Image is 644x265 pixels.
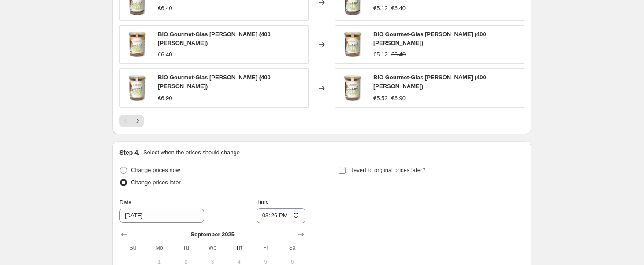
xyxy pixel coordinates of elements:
[131,115,144,127] button: Next
[173,241,199,255] th: Tuesday
[256,244,275,251] span: Fr
[119,209,204,223] input: 9/11/2025
[283,244,302,251] span: Sa
[373,31,486,46] span: BIO Gourmet-Glas [PERSON_NAME] (400 [PERSON_NAME])
[123,244,142,251] span: Su
[158,74,271,90] span: BIO Gourmet-Glas [PERSON_NAME] (400 [PERSON_NAME])
[119,148,140,157] h2: Step 4.
[226,241,252,255] th: Thursday
[131,179,181,186] span: Change prices later
[124,75,151,101] img: Lamm_d9be311e-16fd-4485-aaa0-c906246d28be_80x.png
[257,208,306,223] input: 12:00
[143,148,240,157] p: Select when the prices should change
[373,50,388,59] div: €5.12
[176,244,196,251] span: Tu
[391,50,406,59] strike: €6.40
[229,244,249,251] span: Th
[199,241,226,255] th: Wednesday
[253,241,279,255] th: Friday
[119,241,146,255] th: Sunday
[350,167,426,173] span: Revert to original prices later?
[391,4,406,13] strike: €6.40
[340,31,366,58] img: Lachs_80x.png
[146,241,172,255] th: Monday
[119,199,131,205] span: Date
[118,228,130,241] button: Show previous month, August 2025
[158,94,172,103] div: €6.90
[340,75,366,101] img: Lamm_d9be311e-16fd-4485-aaa0-c906246d28be_80x.png
[391,94,406,103] strike: €6.90
[295,228,307,241] button: Show next month, October 2025
[119,115,144,127] nav: Pagination
[131,167,180,173] span: Change prices now
[149,244,169,251] span: Mo
[257,198,269,205] span: Time
[158,4,172,13] div: €6.40
[203,244,222,251] span: We
[373,94,388,103] div: €5.52
[373,4,388,13] div: €5.12
[279,241,305,255] th: Saturday
[124,31,151,58] img: Lachs_80x.png
[158,31,271,46] span: BIO Gourmet-Glas [PERSON_NAME] (400 [PERSON_NAME])
[158,50,172,59] div: €6.40
[373,74,486,90] span: BIO Gourmet-Glas [PERSON_NAME] (400 [PERSON_NAME])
